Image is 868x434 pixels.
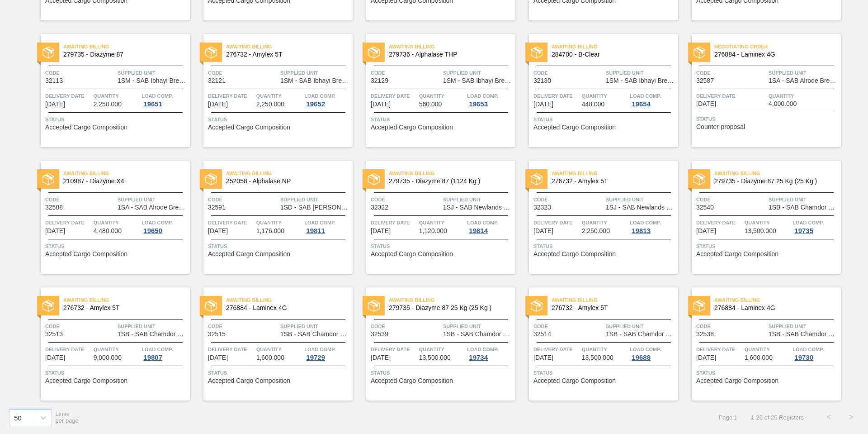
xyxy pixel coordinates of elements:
button: < [817,406,840,429]
span: 4,480.000 [94,228,122,234]
div: 19650 [142,227,164,234]
div: 19652 [304,100,327,108]
span: Delivery Date [696,91,766,100]
span: Quantity [582,218,628,227]
span: Awaiting Billing [226,296,353,305]
span: Quantity [256,218,302,227]
span: Accepted Cargo Composition [696,377,778,384]
span: Status [371,368,513,377]
span: Accepted Cargo Composition [45,251,127,258]
span: 10/13/2025 [533,101,553,108]
span: Awaiting Billing [714,296,841,305]
span: 279735 - Diazyme 87 25 Kg (25 Kg ) [389,305,508,311]
img: status [693,47,705,58]
span: Supplied Unit [118,68,188,77]
span: Quantity [94,218,140,227]
div: 19811 [304,227,327,234]
img: status [531,47,542,58]
span: 1,600.000 [745,354,773,361]
span: Awaiting Billing [389,169,515,178]
span: 1 - 25 of 25 Registers [751,414,804,421]
span: Delivery Date [696,345,742,354]
span: Status [45,242,188,251]
span: 11/25/2025 [371,354,391,361]
span: 32540 [696,204,714,211]
span: Code [208,68,278,77]
span: Code [45,322,115,331]
span: 32513 [45,331,63,338]
span: 32514 [533,331,551,338]
span: 32113 [45,77,63,84]
a: Load Comp.19650 [142,218,188,234]
div: 19730 [793,354,815,361]
a: statusAwaiting Billing279735 - Diazyme 87 (1124 Kg )Code32322Supplied Unit1SJ - SAB Newlands Brew... [353,161,515,274]
span: 279735 - Diazyme 87 (1124 Kg ) [389,178,508,185]
span: Awaiting Billing [389,42,515,51]
span: 276732 - Amylex 5T [552,178,671,185]
span: Delivery Date [208,218,254,227]
span: Status [208,115,350,124]
span: Supplied Unit [769,195,839,204]
a: statusAwaiting Billing279736 - Alphalase THPCode32129Supplied Unit1SM - SAB Ibhayi BreweryDeliver... [353,34,515,147]
span: 279736 - Alphalase THP [389,51,508,58]
span: Load Comp. [304,91,335,100]
span: Delivery Date [371,345,417,354]
a: Load Comp.19654 [630,91,676,108]
div: 50 [14,414,22,421]
button: > [840,406,863,429]
span: Code [208,195,278,204]
a: statusAwaiting Billing276732 - Amylex 5TCode32514Supplied Unit1SB - SAB Chamdor BreweryDelivery D... [515,287,678,401]
span: Load Comp. [630,345,661,354]
span: Status [45,368,188,377]
span: 210987 - Diazyme X4 [63,178,183,185]
span: Delivery Date [45,345,91,354]
a: Load Comp.19651 [142,91,188,108]
span: Status [45,115,188,124]
span: Supplied Unit [606,322,676,331]
span: Code [208,322,278,331]
span: 279735 - Diazyme 87 25 Kg (25 Kg ) [714,178,834,185]
span: Status [533,242,676,251]
span: 32587 [696,77,714,84]
span: 560.000 [419,101,442,108]
span: 1SD - SAB Rosslyn Brewery [280,204,350,211]
span: Negotiating Order [714,42,841,51]
span: Code [371,322,441,331]
span: 1SM - SAB Ibhayi Brewery [606,77,676,84]
span: Awaiting Billing [226,169,353,178]
img: status [531,300,542,312]
span: Accepted Cargo Composition [208,377,290,384]
img: status [693,300,705,312]
span: 448.000 [582,101,605,108]
span: Code [696,195,766,204]
span: 32591 [208,204,226,211]
span: Awaiting Billing [226,42,353,51]
span: Delivery Date [533,218,580,227]
div: 19651 [142,100,164,108]
img: status [205,300,217,312]
img: status [42,47,54,58]
div: 19813 [630,227,652,234]
span: Awaiting Billing [63,169,190,178]
span: Delivery Date [45,91,91,100]
span: 1SB - SAB Chamdor Brewery [118,331,188,338]
div: 19814 [467,227,490,234]
span: Delivery Date [533,91,580,100]
span: 1,176.000 [256,228,284,234]
span: Accepted Cargo Composition [533,251,616,258]
span: Status [696,114,839,124]
span: Delivery Date [696,218,742,227]
span: Lines per page [56,410,79,424]
span: 2,250.000 [256,101,284,108]
span: Load Comp. [467,91,498,100]
span: Load Comp. [793,218,824,227]
span: Code [533,195,604,204]
span: 10/15/2025 [696,100,716,107]
span: Awaiting Billing [714,169,841,178]
img: status [42,173,54,185]
span: Awaiting Billing [63,42,190,51]
span: 2,250.000 [582,228,610,234]
a: statusAwaiting Billing279735 - Diazyme 87 25 Kg (25 Kg )Code32539Supplied Unit1SB - SAB Chamdor B... [353,287,515,401]
span: 10/16/2025 [45,228,65,234]
span: 32121 [208,77,226,84]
